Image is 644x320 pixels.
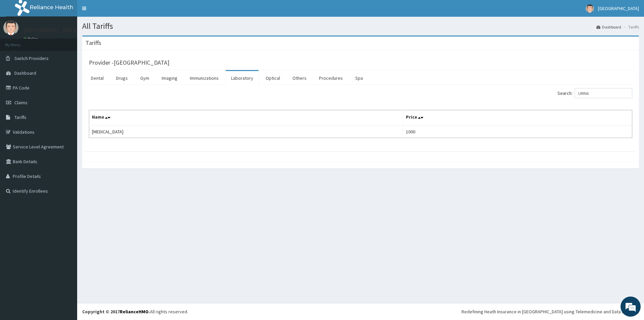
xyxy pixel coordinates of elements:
a: Others [287,71,312,85]
th: Name [89,110,403,126]
a: RelianceHMO [120,309,149,315]
span: We're online! [39,84,93,152]
th: Price [403,110,632,126]
a: Dental [86,71,109,85]
div: Minimize live chat window [110,3,126,19]
span: [GEOGRAPHIC_DATA] [598,5,639,11]
a: Gym [135,71,155,85]
a: Drugs [111,71,133,85]
a: Spa [350,71,368,85]
a: Imaging [156,71,183,85]
a: Online [23,37,40,41]
span: Claims [14,100,28,106]
div: Chat with us now [35,38,113,46]
a: Procedures [314,71,348,85]
a: Dashboard [596,24,621,30]
input: Search: [575,88,632,98]
img: User Image [586,4,594,13]
strong: Copyright © 2017 . [82,309,150,315]
span: Tariffs [14,114,26,120]
div: Redefining Heath Insurance in [GEOGRAPHIC_DATA] using Telemedicine and Data Science! [462,308,639,315]
textarea: Type your message and hit 'Enter' [3,183,128,206]
a: Optical [260,71,285,85]
li: Tariffs [622,24,639,30]
h1: All Tariffs [82,22,639,30]
p: [GEOGRAPHIC_DATA] [23,27,79,33]
label: Search: [557,88,632,98]
span: Dashboard [14,70,36,76]
img: User Image [3,20,18,35]
td: 1000 [403,125,632,138]
h3: Provider - [GEOGRAPHIC_DATA] [89,60,169,66]
footer: All rights reserved. [77,303,644,320]
td: [MEDICAL_DATA] [89,125,403,138]
a: Immunizations [184,71,224,85]
img: d_794563401_company_1708531726252_794563401 [12,34,27,50]
a: Laboratory [226,71,259,85]
span: Switch Providers [14,55,49,61]
h3: Tariffs [86,40,101,46]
